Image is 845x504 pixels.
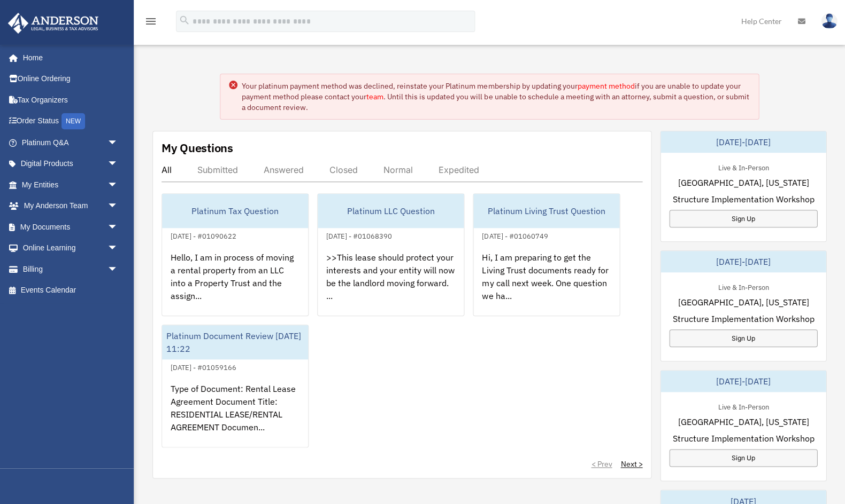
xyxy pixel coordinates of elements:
[672,193,814,206] span: Structure Implementation Workshop
[318,194,464,228] div: Platinum LLC Question
[5,13,102,34] img: Anderson Advisors Platinum Portal
[473,193,620,316] a: Platinum Living Trust Question[DATE] - #01060749Hi, I am preparing to get the Living Trust docume...
[383,164,413,175] div: Normal
[264,164,304,175] div: Answered
[107,174,128,196] span: arrow_drop_down
[107,258,128,280] span: arrow_drop_down
[7,68,134,90] a: Online Ordering
[7,238,134,259] a: Online Learningarrow_drop_down
[107,132,128,154] span: arrow_drop_down
[318,230,401,241] div: [DATE] - #01068390
[7,258,134,280] a: Billingarrow_drop_down
[7,174,134,195] a: My Entitiesarrow_drop_down
[242,81,750,113] div: Your platinum payment method was declined, reinstate your Platinum membership by updating your if...
[678,176,809,189] span: [GEOGRAPHIC_DATA], [US_STATE]
[7,280,134,301] a: Events Calendar
[678,415,809,428] span: [GEOGRAPHIC_DATA], [US_STATE]
[197,164,238,175] div: Submitted
[709,161,777,172] div: Live & In-Person
[162,194,308,228] div: Platinum Tax Question
[162,374,308,457] div: Type of Document: Rental Lease Agreement Document Title: RESIDENTIAL LEASE/RENTAL AGREEMENT Docum...
[317,193,464,316] a: Platinum LLC Question[DATE] - #01068390>>This lease should protect your interests and your entity...
[7,153,134,175] a: Digital Productsarrow_drop_down
[669,329,817,347] a: Sign Up
[709,400,777,412] div: Live & In-Person
[62,113,85,129] div: NEW
[7,216,134,238] a: My Documentsarrow_drop_down
[620,459,642,469] a: Next >
[660,371,826,392] div: [DATE]-[DATE]
[7,195,134,217] a: My Anderson Teamarrow_drop_down
[669,449,817,467] a: Sign Up
[107,195,128,217] span: arrow_drop_down
[144,15,157,28] i: menu
[162,242,308,326] div: Hello, I am in process of moving a rental property from an LLC into a Property Trust and the assi...
[473,242,619,326] div: Hi, I am preparing to get the Living Trust documents ready for my call next week. One question we...
[162,361,245,372] div: [DATE] - #01059166
[107,238,128,259] span: arrow_drop_down
[162,230,245,241] div: [DATE] - #01090622
[7,132,134,153] a: Platinum Q&Aarrow_drop_down
[672,432,814,445] span: Structure Implementation Workshop
[7,89,134,111] a: Tax Organizers
[107,153,128,175] span: arrow_drop_down
[669,210,817,227] a: Sign Up
[162,164,172,175] div: All
[678,296,809,309] span: [GEOGRAPHIC_DATA], [US_STATE]
[473,194,619,228] div: Platinum Living Trust Question
[329,164,358,175] div: Closed
[107,216,128,238] span: arrow_drop_down
[7,111,134,132] a: Order StatusNEW
[577,81,634,91] a: payment method
[473,230,556,241] div: [DATE] - #01060749
[439,164,479,175] div: Expedited
[162,140,233,156] div: My Questions
[144,19,157,28] a: menu
[709,281,777,292] div: Live & In-Person
[162,193,309,316] a: Platinum Tax Question[DATE] - #01090622Hello, I am in process of moving a rental property from an...
[7,47,128,68] a: Home
[318,242,464,326] div: >>This lease should protect your interests and your entity will now be the landlord moving forwar...
[366,92,383,101] a: team
[179,14,190,26] i: search
[660,131,826,153] div: [DATE]-[DATE]
[660,251,826,272] div: [DATE]-[DATE]
[162,325,308,359] div: Platinum Document Review [DATE] 11:22
[162,325,309,447] a: Platinum Document Review [DATE] 11:22[DATE] - #01059166Type of Document: Rental Lease Agreement D...
[821,13,837,29] img: User Pic
[672,312,814,325] span: Structure Implementation Workshop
